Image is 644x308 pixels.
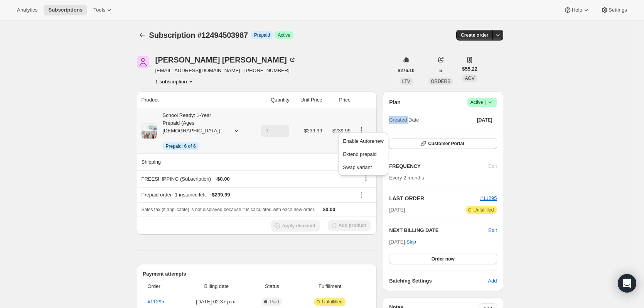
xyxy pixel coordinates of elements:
[470,98,494,106] span: Active
[389,195,480,202] h2: LAST ORDER
[143,278,180,295] th: Order
[278,32,290,38] span: Active
[456,30,493,41] button: Create order
[402,236,421,248] button: Skip
[477,117,492,123] span: [DATE]
[166,143,196,149] span: Prepaid: 6 of 6
[155,56,296,64] div: [PERSON_NAME] [PERSON_NAME]
[137,91,251,108] th: Product
[483,275,501,287] button: Add
[398,68,415,74] span: $276.10
[341,148,386,160] button: Extend prepaid
[216,175,230,183] span: - $0.00
[480,195,497,202] button: #11295
[485,99,486,105] span: |
[439,68,442,74] span: 5
[44,5,87,15] button: Subscriptions
[389,227,488,234] h2: NEXT BILLING DATE
[406,238,416,246] span: Skip
[618,274,636,293] div: Open Intercom Messenger
[89,5,118,15] button: Tools
[402,79,410,84] span: LTV
[157,112,226,150] div: School Ready: 1-Year Prepaid (Ages [DEMOGRAPHIC_DATA])
[332,128,351,134] span: $239.99
[292,91,324,108] th: Unit Price
[609,7,627,13] span: Settings
[341,135,386,147] button: Enable Autorenew
[432,256,455,262] span: Order now
[428,140,464,147] span: Customer Portal
[142,123,157,139] img: product img
[389,175,424,181] span: Every 2 months
[294,283,366,290] span: Fulfillment
[183,298,250,306] span: [DATE] · 02:37 p.m.
[343,151,376,157] span: Extend prepaid
[93,7,105,13] span: Tools
[210,191,230,199] span: - $239.99
[12,5,42,15] button: Analytics
[142,191,351,199] div: Prepaid order - 1 instance left
[465,76,474,81] span: AOV
[48,7,83,13] span: Subscriptions
[472,115,497,125] button: [DATE]
[389,138,497,149] button: Customer Portal
[474,207,494,213] span: Unfulfilled
[572,7,582,13] span: Help
[462,65,477,73] span: $55.22
[137,56,149,68] span: Peter Emery
[142,207,315,212] span: Sales tax (if applicable) is not displayed because it is calculated with each new order.
[480,195,497,201] a: #11295
[137,153,251,170] th: Shipping
[143,270,371,278] h2: Payment attempts
[304,128,322,134] span: $239.99
[488,277,497,285] span: Add
[596,5,632,15] button: Settings
[183,283,250,290] span: Billing date
[155,78,195,85] button: Product actions
[341,161,386,173] button: Swap variant
[149,31,248,39] span: Subscription #12494503987
[389,98,401,106] h2: Plan
[389,116,419,124] span: Created Date
[137,30,148,41] button: Subscriptions
[17,7,37,13] span: Analytics
[142,175,351,183] div: FREESHIPPING (Subscription)
[488,227,497,234] button: Edit
[343,164,372,170] span: Swap variant
[323,206,335,212] span: $0.00
[435,65,447,76] button: 5
[255,283,289,290] span: Status
[461,32,488,38] span: Create order
[389,206,405,214] span: [DATE]
[355,126,368,134] button: Product actions
[389,254,497,264] button: Order now
[322,299,342,305] span: Unfulfilled
[343,138,384,144] span: Enable Autorenew
[389,239,416,245] span: [DATE] ·
[270,299,279,305] span: Paid
[393,65,419,76] button: $276.10
[389,162,488,170] h2: FREQUENCY
[251,91,292,108] th: Quantity
[148,299,164,305] a: #11295
[559,5,594,15] button: Help
[431,79,450,84] span: ORDERS
[155,67,296,74] span: [EMAIL_ADDRESS][DOMAIN_NAME] · [PHONE_NUMBER]
[254,32,270,38] span: Prepaid
[389,277,488,285] h6: Batching Settings
[324,91,352,108] th: Price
